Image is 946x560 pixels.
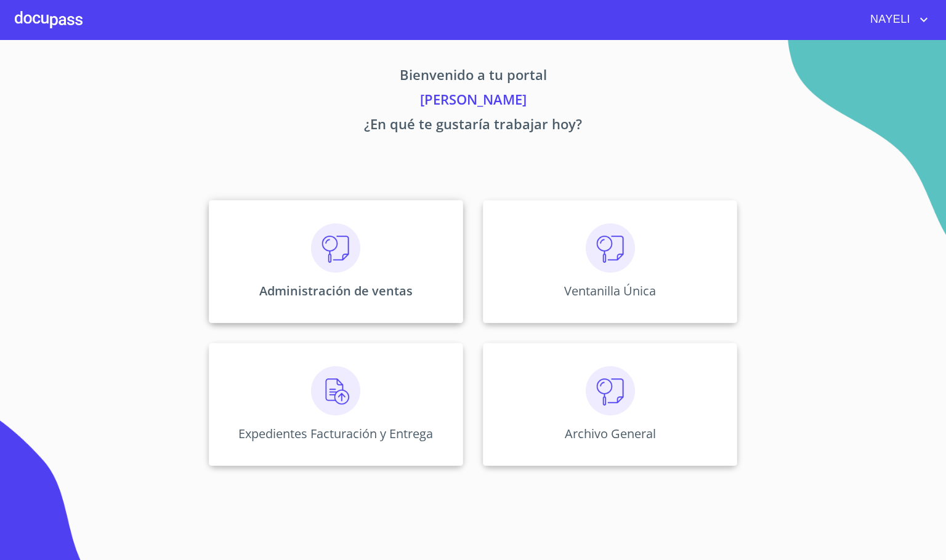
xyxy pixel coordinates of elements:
p: ¿En qué te gustaría trabajar hoy? [94,114,852,138]
p: Bienvenido a tu portal [94,65,852,89]
p: Archivo General [565,425,656,442]
p: Administración de ventas [259,282,413,299]
img: consulta.png [586,366,635,415]
p: [PERSON_NAME] [94,89,852,114]
img: consulta.png [311,223,360,273]
p: Expedientes Facturación y Entrega [238,425,433,442]
button: account of current user [861,10,931,30]
p: Ventanilla Única [564,282,656,299]
img: consulta.png [586,223,635,273]
span: NAYELI [861,10,916,30]
img: carga.png [311,366,360,415]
